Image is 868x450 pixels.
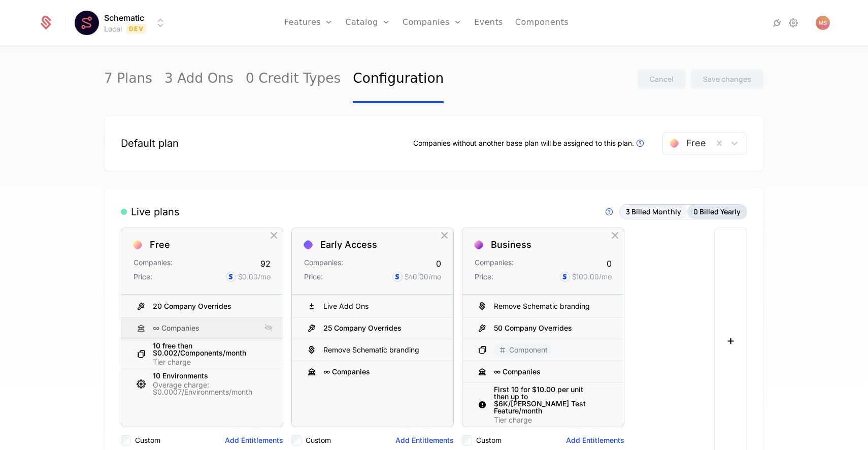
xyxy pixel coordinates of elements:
div: Save changes [703,74,751,84]
div: Live plans [121,205,180,219]
div: Hide Entitlement [262,347,275,361]
div: First 10 for $10.00 per unit then up to $6K/[PERSON_NAME] Test Feature/month [494,386,599,414]
button: Select environment [78,12,166,34]
button: Open user button [816,16,830,30]
div: Companies without another base plan will be assigned to this plan. [413,137,646,149]
button: 3 Billed Monthly [620,205,687,219]
span: Schematic [104,12,144,24]
div: ∞ Companies [462,361,624,383]
a: 0 Credit Types [246,55,341,103]
div: Tier charge [153,359,258,366]
div: Companies: [475,258,514,270]
div: Hide Entitlement [433,300,445,313]
div: Business [491,240,531,249]
div: Hide Entitlement [604,365,616,378]
div: 50 Company Overrides [494,325,572,332]
button: Save changes [690,69,764,89]
label: Custom [476,435,502,445]
div: 20 Company Overrides [121,296,283,317]
div: $40.00 /mo [405,272,441,282]
label: Custom [135,435,160,445]
div: Hide Entitlement [433,343,445,357]
div: 20 Company Overrides [153,303,231,310]
div: First 10 for $10.00 per unit then up to $6K/[PERSON_NAME] Test Feature/monthTier charge [462,383,624,427]
div: Price: [304,272,323,282]
div: 0 [436,258,441,270]
div: Remove Schematic branding [494,301,590,311]
div: ∞ Companies [323,368,370,375]
a: 7 Plans [104,55,152,103]
div: Hide Entitlement [604,300,616,313]
div: Hide Entitlement [604,322,616,335]
div: Hide Entitlement [262,300,275,313]
div: Local [104,24,122,34]
span: Dev [126,24,147,34]
div: Live Add Ons [323,301,369,311]
div: Hide Entitlement [433,365,445,378]
span: Component [509,346,548,353]
div: Companies: [304,258,343,270]
a: 3 Add Ons [164,55,233,103]
div: ∞ Companies [292,361,453,382]
a: Integrations [771,17,783,29]
div: Hide Entitlement [604,398,616,411]
div: 10 free then $0.002/Components/monthTier charge [121,339,283,369]
div: Companies: [133,258,173,270]
div: Price: [133,272,152,282]
div: Tier charge [494,416,599,424]
button: Cancel [637,69,686,89]
div: Free [150,240,170,249]
div: ∞ Companies [494,368,541,375]
div: Remove Schematic branding [292,339,453,361]
div: Cancel [650,74,674,84]
img: Schematic [75,11,99,35]
button: Add Entitlements [225,435,283,445]
div: Hide Entitlement [262,377,275,391]
div: Remove Schematic branding [323,345,419,355]
div: Price: [475,272,493,282]
button: 0 Billed Yearly [687,205,747,219]
div: ∞ Companies [153,325,199,332]
div: 92 [260,258,271,270]
div: 10 EnvironmentsOverage charge: $0.0007/Environments/month [121,369,283,399]
img: Mark Simkiv [816,16,830,30]
div: 10 free then $0.002/Components/month [153,342,258,357]
div: $100.00 /mo [572,272,612,282]
a: Configuration [353,55,444,103]
div: $0.00 /mo [238,272,271,282]
div: 50 Company Overrides [462,317,624,339]
div: 25 Company Overrides [323,325,402,332]
button: Add Entitlements [395,435,454,445]
button: Add Entitlements [566,435,624,445]
div: Live Add Ons [292,296,453,317]
div: ∞ Companies [121,317,283,339]
div: 25 Company Overrides [292,317,453,339]
div: Early Access [320,240,377,249]
div: Hide Entitlement [604,343,616,357]
div: Show Entitlement [262,322,275,335]
div: Default plan [121,136,179,150]
a: Settings [787,17,799,29]
div: 10 Environments [153,372,258,379]
div: Overage charge: $0.0007/Environments/month [153,381,258,396]
div: Hide Entitlement [433,322,445,335]
div: 0 [607,258,612,270]
div: Remove Schematic branding [462,296,624,317]
div: Component [462,339,624,361]
label: Custom [306,435,331,445]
